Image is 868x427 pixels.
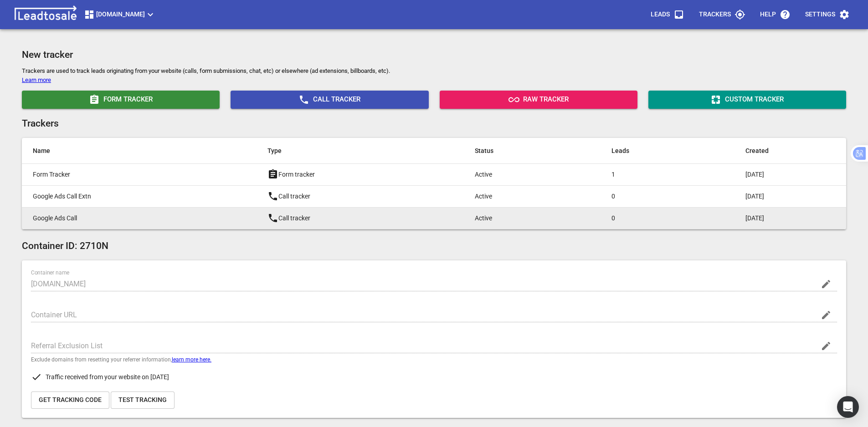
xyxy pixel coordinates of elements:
[172,356,211,363] a: learn more here.
[39,396,102,405] span: Get Tracking Code
[33,170,231,179] p: Form Tracker
[22,66,846,85] p: Trackers are used to track leads originating from your website (calls, form submissions, chat, et...
[745,213,835,223] p: [DATE]
[22,76,51,83] a: Learn more
[26,94,216,105] span: Form Tracker
[651,10,670,19] p: Leads
[11,5,80,24] img: logo
[745,145,835,156] aside: Created
[267,191,438,202] p: Call tracker
[118,396,167,405] span: Test Tracking
[611,145,709,156] aside: Leads
[31,357,837,362] p: Exclude domains from resetting your referrer information,
[111,391,175,409] button: Test Tracking
[231,91,428,109] button: Call Tracker
[611,213,709,223] p: 0
[22,118,846,129] h2: Trackers
[440,91,637,109] button: Raw Tracker
[699,10,731,19] p: Trackers
[234,94,425,105] span: Call Tracker
[22,91,220,109] button: Form Tracker
[475,213,575,223] p: Active
[84,9,156,20] span: [DOMAIN_NAME]
[475,170,575,179] p: Active
[611,192,709,201] p: 0
[652,94,842,105] span: Custom Tracker
[22,240,846,252] h2: Container ID: 2710N
[267,145,438,156] aside: Type
[805,10,835,19] p: Settings
[267,213,438,224] p: Call tracker
[760,10,776,19] p: Help
[33,192,231,201] p: Google Ads Call Extn
[611,170,709,179] p: 1
[443,94,634,105] span: Raw Tracker
[22,49,846,61] h2: New tracker
[33,213,231,223] p: Google Ads Call
[31,391,109,409] button: Get Tracking Code
[31,371,837,382] p: Traffic received from your website on [DATE]
[745,170,835,179] p: [DATE]
[837,396,859,418] div: Open Intercom Messenger
[648,91,846,109] button: Custom Tracker
[475,145,575,156] aside: Status
[745,192,835,201] p: [DATE]
[33,145,231,156] aside: Name
[80,5,159,24] button: [DOMAIN_NAME]
[31,270,69,276] label: Container name
[267,169,438,180] p: Form tracker
[475,192,575,201] p: Active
